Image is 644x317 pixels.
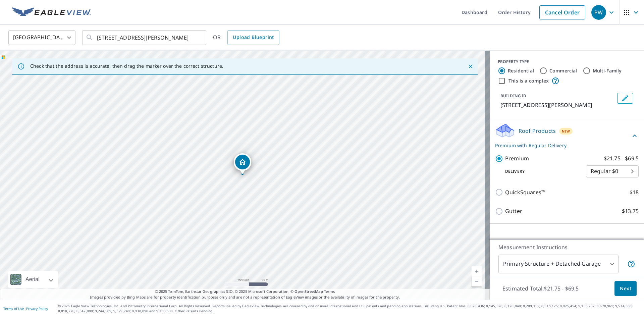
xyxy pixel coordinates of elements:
label: This is a complex [508,77,549,84]
a: Current Level 18, Zoom Out [472,276,482,286]
a: Privacy Policy [26,306,48,311]
a: Terms [324,289,335,294]
button: Next [614,281,637,296]
p: Delivery [495,168,586,174]
div: PW [591,5,606,20]
img: EV Logo [12,7,91,17]
p: Premium [505,154,529,163]
span: Your report will include the primary structure and a detached garage if one exists. [627,260,635,268]
p: | [3,307,48,311]
button: Edit building 1 [617,93,633,104]
div: OR [213,30,279,45]
label: Multi-Family [593,67,622,74]
p: BUILDING ID [500,93,526,99]
p: $18 [630,188,639,197]
p: $13.75 [622,207,639,215]
p: Gutter [505,207,522,215]
p: QuickSquares™ [505,188,545,197]
span: Upload Blueprint [233,33,274,42]
p: © 2025 Eagle View Technologies, Inc. and Pictometry International Corp. All Rights Reserved. Repo... [58,304,641,314]
a: Upload Blueprint [227,30,279,45]
a: Terms of Use [3,306,24,311]
span: © 2025 TomTom, Earthstar Geographics SIO, © 2025 Microsoft Corporation, © [155,289,335,295]
label: Commercial [549,67,577,74]
label: Residential [508,67,534,74]
a: Current Level 18, Zoom In [472,266,482,276]
a: Cancel Order [539,5,585,19]
button: Close [466,62,475,71]
p: Check that the address is accurate, then drag the marker over the correct structure. [30,63,223,69]
div: Roof ProductsNewPremium with Regular Delivery [495,123,639,149]
span: Next [620,284,631,293]
p: [STREET_ADDRESS][PERSON_NAME] [500,101,614,109]
div: [GEOGRAPHIC_DATA] [8,28,75,47]
span: New [562,128,570,134]
div: Primary Structure + Detached Garage [498,255,619,273]
p: Measurement Instructions [498,243,635,251]
div: Aerial [8,271,58,288]
p: Premium with Regular Delivery [495,142,631,149]
div: Regular $0 [586,162,639,181]
p: Roof Products [519,127,556,135]
div: Aerial [23,271,42,288]
p: $21.75 - $69.5 [604,154,639,163]
div: Dropped pin, building 1, Residential property, 5542 Lakeview Blvd Goodrich, MI 48438 [234,153,251,174]
input: Search by address or latitude-longitude [97,28,193,47]
div: PROPERTY TYPE [498,59,636,65]
a: OpenStreetMap [294,289,323,294]
p: Estimated Total: $21.75 - $69.5 [497,281,584,296]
